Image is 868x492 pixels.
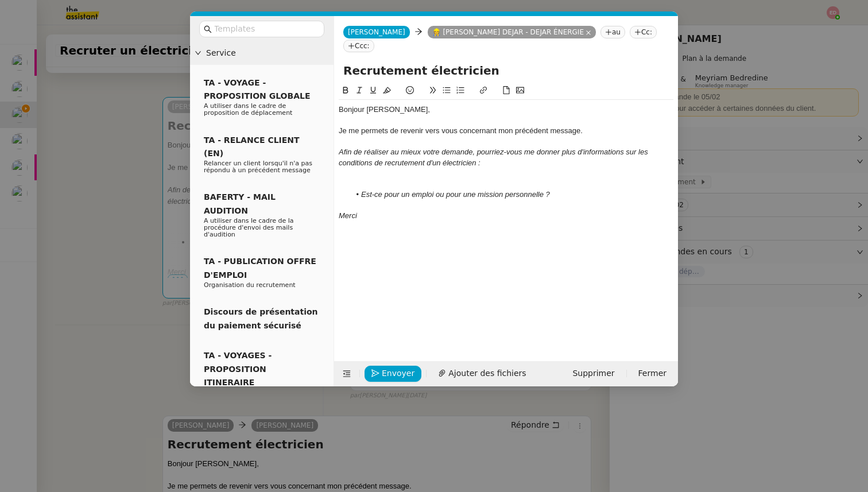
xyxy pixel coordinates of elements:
[204,307,318,330] span: Discours de présentation du paiement sécurisé
[630,26,657,38] nz-tag: Cc:
[339,126,673,136] div: Je me permets de revenir vers vous concernant mon précédent message.
[572,367,614,380] span: Supprimer
[206,47,329,60] span: Service
[638,367,666,380] span: Fermer
[204,281,296,289] span: Organisation du recrutement
[365,366,421,382] button: Envoyer
[431,366,533,382] button: Ajouter des fichiers
[204,135,300,158] span: TA - RELANCE CLIENT (EN)
[339,148,650,166] em: Afin de réaliser au mieux votre demande, pourriez-vous me donner plus d'informations sur les cond...
[343,62,669,79] input: Subject
[204,78,310,100] span: TA - VOYAGE - PROPOSITION GLOBALE
[204,351,272,387] span: TA - VOYAGES - PROPOSITION ITINERAIRE
[204,217,294,238] span: A utiliser dans le cadre de la procédure d'envoi des mails d'audition
[339,211,357,220] em: Merci
[190,42,334,64] div: Service
[382,367,414,380] span: Envoyer
[339,104,673,115] div: Bonjour [PERSON_NAME],
[204,257,316,279] span: TA - PUBLICATION OFFRE D'EMPLOI
[631,366,673,382] button: Fermer
[565,366,621,382] button: Supprimer
[204,192,276,215] span: BAFERTY - MAIL AUDITION
[348,28,405,36] span: [PERSON_NAME]
[448,367,526,380] span: Ajouter des fichiers
[600,26,625,38] nz-tag: au
[214,22,317,36] input: Templates
[204,102,292,117] span: A utiliser dans le cadre de proposition de déplacement
[428,26,596,38] nz-tag: 👷 [PERSON_NAME] DEJAR - DEJAR ÉNERGIE
[204,160,312,174] span: Relancer un client lorsqu'il n'a pas répondu à un précédent message
[343,40,374,52] nz-tag: Ccc:
[361,190,550,199] em: Est-ce pour un emploi ou pour une mission personnelle ?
